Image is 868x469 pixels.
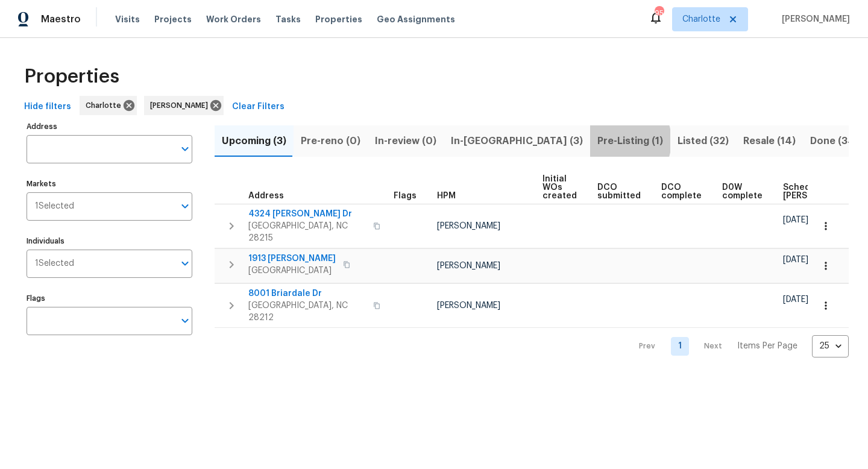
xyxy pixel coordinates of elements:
button: Clear Filters [227,96,289,118]
label: Individuals [27,238,192,245]
span: DCO submitted [597,183,641,200]
nav: Pagination Navigation [627,335,849,357]
span: 8001 Briardale Dr [248,288,366,300]
span: Scheduled [PERSON_NAME] [783,183,851,200]
label: Address [27,123,192,130]
span: [DATE] [783,295,808,304]
span: In-review (0) [375,133,436,150]
span: In-[GEOGRAPHIC_DATA] (3) [451,133,583,150]
span: Properties [24,71,119,83]
div: 95 [655,7,663,19]
div: [PERSON_NAME] [144,96,224,115]
button: Open [177,140,193,157]
div: 25 [812,330,849,362]
span: [PERSON_NAME] [150,99,213,112]
span: DCO complete [661,183,702,200]
span: Charlotte [682,13,720,25]
span: Hide filters [24,99,71,115]
span: [GEOGRAPHIC_DATA] [248,265,336,277]
span: Maestro [41,13,81,25]
span: HPM [437,192,456,200]
span: 1 Selected [35,259,74,269]
span: [GEOGRAPHIC_DATA], NC 28212 [248,300,366,324]
span: Initial WOs created [542,175,577,200]
button: Open [177,198,193,215]
span: [PERSON_NAME] [777,13,850,25]
span: Visits [115,13,140,25]
span: 4324 [PERSON_NAME] Dr [248,208,366,220]
span: Tasks [275,15,301,24]
span: Properties [315,13,362,25]
span: [PERSON_NAME] [437,301,500,310]
span: Projects [154,13,192,25]
p: Items Per Page [737,340,797,352]
span: [DATE] [783,256,808,264]
span: D0W complete [722,183,763,200]
div: Charlotte [80,96,137,115]
span: Pre-reno (0) [301,133,360,150]
span: [PERSON_NAME] [437,222,500,230]
span: Pre-Listing (1) [597,133,663,150]
span: Done (342) [810,133,864,150]
span: Work Orders [206,13,261,25]
label: Flags [27,295,192,302]
span: Charlotte [86,99,126,112]
span: 1 Selected [35,201,74,212]
button: Hide filters [19,96,76,118]
span: 1913 [PERSON_NAME] [248,253,336,265]
span: [PERSON_NAME] [437,262,500,270]
a: Goto page 1 [671,337,689,356]
span: Address [248,192,284,200]
span: Clear Filters [232,99,285,115]
button: Open [177,255,193,272]
span: [GEOGRAPHIC_DATA], NC 28215 [248,220,366,244]
button: Open [177,312,193,329]
span: [DATE] [783,216,808,224]
span: Upcoming (3) [222,133,286,150]
span: Geo Assignments [377,13,455,25]
span: Listed (32) [678,133,729,150]
label: Markets [27,180,192,187]
span: Flags [394,192,417,200]
span: Resale (14) [743,133,796,150]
